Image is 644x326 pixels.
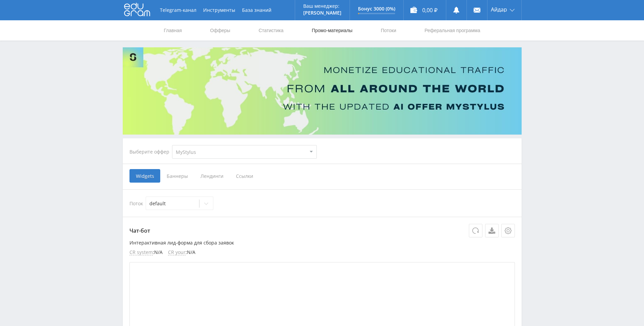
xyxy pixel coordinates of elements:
[491,7,507,12] span: Айдар
[163,20,183,41] a: Главная
[485,224,499,237] a: Скачать
[129,149,172,155] div: Выберите оффер
[501,224,515,237] button: Настройки
[168,250,186,255] span: CR your
[380,20,397,41] a: Потоки
[469,224,482,237] button: Обновить
[194,169,230,183] span: Лендинги
[230,169,260,183] span: Ссылки
[160,169,194,183] span: Баннеры
[303,3,341,9] p: Ваш менеджер:
[303,10,341,16] p: [PERSON_NAME]
[311,20,353,41] a: Промо-материалы
[123,47,522,135] img: Banner
[129,250,163,255] li: : N/A
[129,224,515,237] p: Чат-бот
[168,250,195,255] li: : N/A
[210,20,231,41] a: Офферы
[129,169,160,183] span: Widgets
[424,20,481,41] a: Реферальная программа
[129,250,153,255] span: CR system
[358,6,395,11] p: Бонус 3000 (0%)
[129,196,515,210] div: Поток
[258,20,284,41] a: Статистика
[129,240,515,246] p: Интерактивная лид-форма для сбора заявок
